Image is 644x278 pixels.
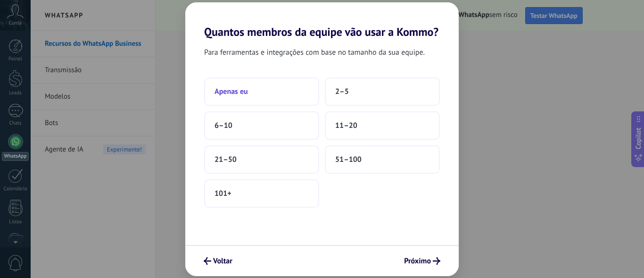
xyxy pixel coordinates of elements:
span: 51–100 [335,155,362,164]
button: 6–10 [204,111,319,140]
span: Próximo [404,258,431,264]
button: 101+ [204,179,319,208]
button: 2–5 [325,77,440,106]
span: Para ferramentas e integrações com base no tamanho da sua equipe. [204,46,425,59]
button: Próximo [400,253,445,269]
button: Voltar [199,253,237,269]
button: 11–20 [325,111,440,140]
span: 2–5 [335,87,349,96]
span: Voltar [213,258,232,264]
span: 6–10 [215,121,232,130]
span: 101+ [215,189,231,198]
button: Apenas eu [204,77,319,106]
span: Apenas eu [215,87,248,96]
button: 21–50 [204,145,319,174]
h2: Quantos membros da equipe vão usar a Kommo? [185,2,459,39]
button: 51–100 [325,145,440,174]
span: 21–50 [215,155,237,164]
span: 11–20 [335,121,357,130]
